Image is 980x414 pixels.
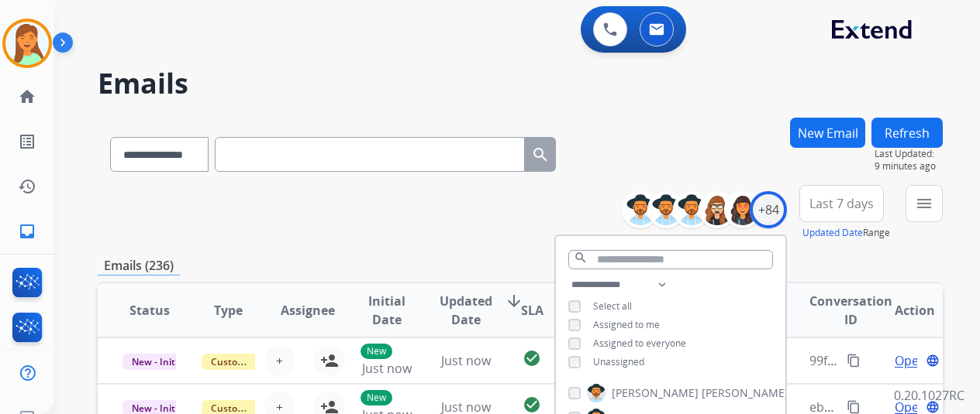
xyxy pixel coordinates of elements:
[612,385,699,401] span: [PERSON_NAME]
[593,337,686,350] span: Assigned to everyone
[18,132,36,151] mat-icon: list_alt
[593,318,660,331] span: Assigned to me
[790,118,865,148] button: New Email
[802,227,863,239] button: Updated Date
[574,251,588,265] mat-icon: search
[926,354,940,368] mat-icon: language
[521,301,543,320] span: SLA
[214,301,243,320] span: Type
[18,177,36,196] mat-icon: history
[320,351,339,370] mat-icon: person_add
[593,299,632,313] span: Select all
[361,292,414,329] span: Initial Date
[847,400,861,414] mat-icon: content_copy
[809,200,874,207] span: Last 7 days
[98,256,180,275] p: Emails (236)
[702,385,788,401] span: [PERSON_NAME]
[875,148,943,160] span: Last Updated:
[18,222,36,241] mat-icon: inbox
[361,390,392,405] p: New
[441,352,491,369] span: Just now
[361,344,392,359] p: New
[871,118,943,148] button: Refresh
[5,22,49,65] img: avatar
[523,349,541,368] mat-icon: check_circle
[895,351,927,370] span: Open
[122,354,195,370] span: New - Initial
[505,292,523,310] mat-icon: arrow_downward
[264,345,295,376] button: +
[894,386,964,405] p: 0.20.1027RC
[129,301,170,320] span: Status
[18,87,36,106] mat-icon: home
[98,68,943,99] h2: Emails
[799,185,884,222] button: Last 7 days
[593,355,644,368] span: Unassigned
[202,354,302,370] span: Customer Support
[809,292,892,329] span: Conversation ID
[281,301,335,320] span: Assignee
[864,283,943,337] th: Action
[802,226,890,239] span: Range
[926,400,940,414] mat-icon: language
[440,292,492,329] span: Updated Date
[531,145,550,164] mat-icon: search
[523,395,541,414] mat-icon: check_circle
[875,160,943,173] span: 9 minutes ago
[915,194,933,213] mat-icon: menu
[847,354,861,368] mat-icon: content_copy
[362,360,412,377] span: Just now
[750,191,787,228] div: +84
[276,351,283,370] span: +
